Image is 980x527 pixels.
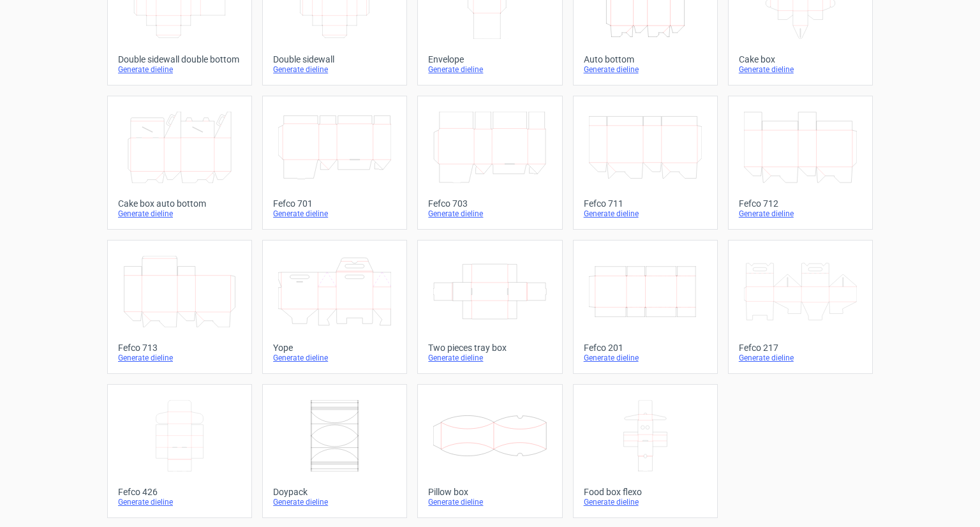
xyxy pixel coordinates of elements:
[118,198,241,209] div: Cake box auto bottom
[584,209,707,219] div: Generate dieline
[417,240,562,374] a: Two pieces tray boxGenerate dieline
[273,54,396,64] div: Double sidewall
[118,487,241,497] div: Fefco 426
[584,198,707,209] div: Fefco 711
[739,343,862,353] div: Fefco 217
[273,64,396,75] div: Generate dieline
[273,487,396,497] div: Doypack
[739,54,862,64] div: Cake box
[428,209,551,219] div: Generate dieline
[118,54,241,64] div: Double sidewall double bottom
[428,497,551,507] div: Generate dieline
[273,198,396,209] div: Fefco 701
[118,497,241,507] div: Generate dieline
[584,497,707,507] div: Generate dieline
[573,96,718,230] a: Fefco 711Generate dieline
[739,198,862,209] div: Fefco 712
[273,497,396,507] div: Generate dieline
[428,343,551,353] div: Two pieces tray box
[417,384,562,518] a: Pillow boxGenerate dieline
[584,487,707,497] div: Food box flexo
[728,96,873,230] a: Fefco 712Generate dieline
[584,343,707,353] div: Fefco 201
[107,384,252,518] a: Fefco 426Generate dieline
[118,353,241,363] div: Generate dieline
[573,240,718,374] a: Fefco 201Generate dieline
[273,209,396,219] div: Generate dieline
[417,96,562,230] a: Fefco 703Generate dieline
[118,209,241,219] div: Generate dieline
[428,487,551,497] div: Pillow box
[107,96,252,230] a: Cake box auto bottomGenerate dieline
[739,353,862,363] div: Generate dieline
[428,198,551,209] div: Fefco 703
[428,54,551,64] div: Envelope
[584,54,707,64] div: Auto bottom
[584,64,707,75] div: Generate dieline
[728,240,873,374] a: Fefco 217Generate dieline
[739,209,862,219] div: Generate dieline
[118,64,241,75] div: Generate dieline
[118,343,241,353] div: Fefco 713
[273,353,396,363] div: Generate dieline
[262,96,407,230] a: Fefco 701Generate dieline
[262,240,407,374] a: YopeGenerate dieline
[584,353,707,363] div: Generate dieline
[428,353,551,363] div: Generate dieline
[428,64,551,75] div: Generate dieline
[573,384,718,518] a: Food box flexoGenerate dieline
[107,240,252,374] a: Fefco 713Generate dieline
[273,343,396,353] div: Yope
[262,384,407,518] a: DoypackGenerate dieline
[739,64,862,75] div: Generate dieline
